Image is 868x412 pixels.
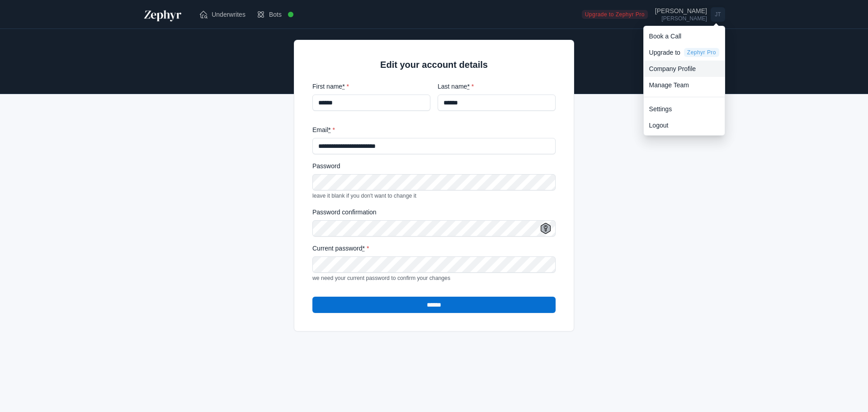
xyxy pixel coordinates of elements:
[644,61,725,77] a: Company Profile
[711,7,725,22] span: JT
[363,245,365,252] abbr: required
[644,77,725,93] a: Manage Team
[655,8,707,14] div: [PERSON_NAME]
[312,161,556,170] label: Password
[312,208,556,217] label: Password confirmation
[312,58,556,71] h2: Edit your account details
[328,126,330,133] abbr: required
[312,275,556,283] div: we need your current password to confirm your changes
[684,48,719,57] span: Zephyr Pro
[644,101,725,117] a: Settings
[582,10,648,19] a: Upgrade to Zephyr Pro
[438,82,556,91] label: Last name
[644,28,725,44] a: Book a Call
[644,44,725,61] a: Upgrade toZephyr Pro
[467,83,469,90] abbr: required
[193,5,251,24] a: Underwrites
[342,83,344,90] abbr: required
[251,2,305,27] a: Bots
[312,192,556,200] div: leave it blank if you don't want to change it
[269,10,282,19] span: Bots
[644,117,725,133] a: Logout
[212,10,245,19] span: Underwrites
[655,5,725,24] a: Open user menu
[312,82,430,91] label: First name
[312,125,556,134] label: Email
[143,7,183,22] img: Zephyr Logo
[655,16,707,21] div: [PERSON_NAME]
[312,244,556,253] label: Current password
